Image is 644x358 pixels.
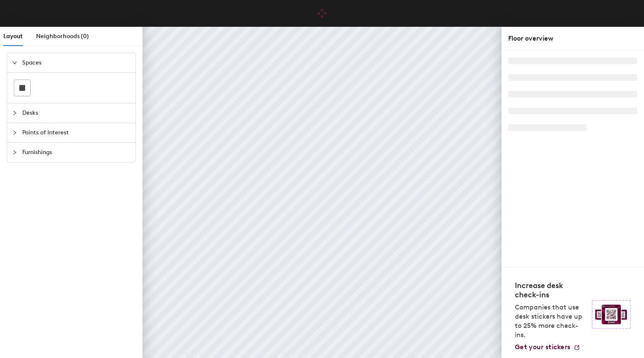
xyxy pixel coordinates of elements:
h4: Increase desk check-ins [515,281,587,299]
span: collapsed [12,150,17,155]
span: Desks [22,103,130,123]
span: collapsed [12,130,17,135]
a: Get your stickers [515,343,580,351]
span: Furnishings [22,143,130,162]
img: Sticker logo [592,300,631,329]
span: Spaces [22,53,130,72]
span: Layout [3,33,23,40]
div: Floor overview [508,33,637,44]
span: Neighborhoods (0) [36,33,89,40]
span: Points of Interest [22,123,130,142]
span: Get your stickers [515,343,570,351]
span: expanded [12,60,17,65]
p: Companies that use desk stickers have up to 25% more check-ins. [515,303,587,340]
span: collapsed [12,111,17,116]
